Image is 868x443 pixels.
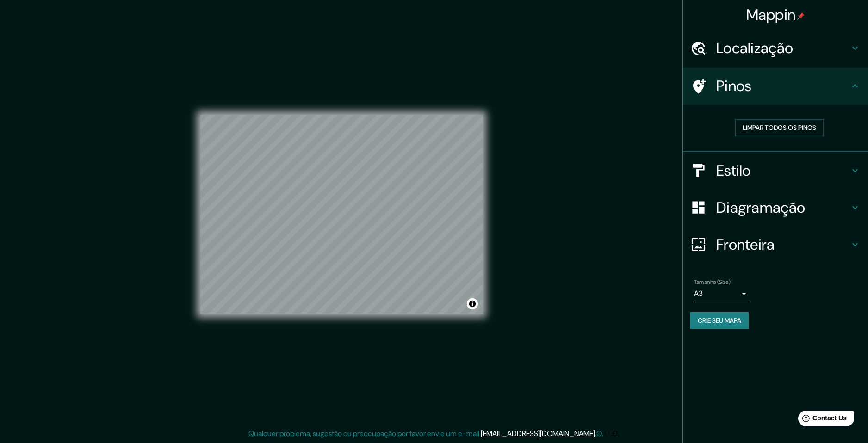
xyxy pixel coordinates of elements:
[200,115,483,314] canvas: Map
[690,312,749,329] button: Crie seu mapa
[786,407,858,433] iframe: Help widget launcher
[481,429,595,438] a: [EMAIL_ADDRESS][DOMAIN_NAME]
[716,235,849,254] h4: Fronteira
[603,428,611,439] div: .O.
[716,198,849,217] h4: Diagramação
[683,30,868,67] div: Localização
[683,189,868,226] div: Diagramação
[694,286,750,301] div: A3
[716,39,849,57] h4: Localização
[683,68,868,105] div: Pinos
[683,152,868,189] div: Estilo
[797,12,805,20] img: pin-icon.png
[746,6,805,24] h4: Mappin
[735,119,824,136] button: Limpar todos os pinos
[611,428,620,439] div: .O.
[694,278,731,286] label: Tamanho (Size)
[467,298,478,309] button: Toggle attribution
[716,77,849,95] h4: Pinos
[683,226,868,263] div: Fronteira
[248,428,603,439] p: Qualquer problema, sugestão ou preocupação por favor envie um e-mail .O.
[716,161,849,180] h4: Estilo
